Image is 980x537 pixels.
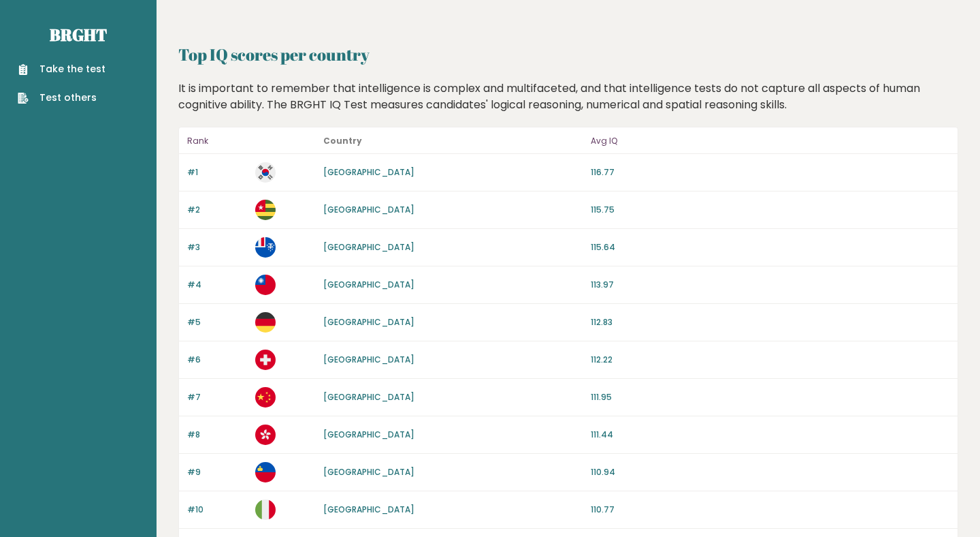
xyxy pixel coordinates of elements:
a: [GEOGRAPHIC_DATA] [323,504,414,515]
a: [GEOGRAPHIC_DATA] [323,241,414,253]
a: Brght [50,24,107,46]
a: [GEOGRAPHIC_DATA] [323,316,414,328]
img: li.svg [255,462,276,482]
p: 111.95 [591,391,949,403]
p: 115.75 [591,204,949,216]
a: [GEOGRAPHIC_DATA] [323,429,414,440]
a: Take the test [18,62,105,76]
p: 112.22 [591,354,949,366]
p: #9 [187,466,247,478]
p: #6 [187,354,247,366]
a: [GEOGRAPHIC_DATA] [323,466,414,478]
a: [GEOGRAPHIC_DATA] [323,204,414,215]
a: [GEOGRAPHIC_DATA] [323,279,414,290]
img: kr.svg [255,162,276,183]
b: Country [323,135,362,147]
p: #4 [187,279,247,291]
img: hk.svg [255,425,276,445]
img: tf.svg [255,237,276,258]
a: [GEOGRAPHIC_DATA] [323,166,414,178]
img: tg.svg [255,200,276,220]
p: 112.83 [591,316,949,328]
p: 115.64 [591,241,949,254]
img: tw.svg [255,275,276,295]
p: 110.77 [591,504,949,516]
p: #5 [187,316,247,328]
h2: Top IQ scores per country [178,42,958,67]
img: ch.svg [255,350,276,370]
p: Avg IQ [591,133,949,149]
p: 116.77 [591,166,949,179]
p: 113.97 [591,279,949,291]
img: cn.svg [255,387,276,408]
a: [GEOGRAPHIC_DATA] [323,391,414,403]
img: it.svg [255,500,276,520]
p: #8 [187,429,247,441]
p: #3 [187,241,247,254]
img: de.svg [255,312,276,333]
p: #10 [187,504,247,516]
p: #1 [187,166,247,179]
p: #2 [187,204,247,216]
p: 111.44 [591,429,949,441]
a: Test others [18,91,105,105]
p: #7 [187,391,247,403]
a: [GEOGRAPHIC_DATA] [323,354,414,365]
p: Rank [187,133,247,149]
p: 110.94 [591,466,949,478]
div: It is important to remember that intelligence is complex and multifaceted, and that intelligence ... [174,80,964,113]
